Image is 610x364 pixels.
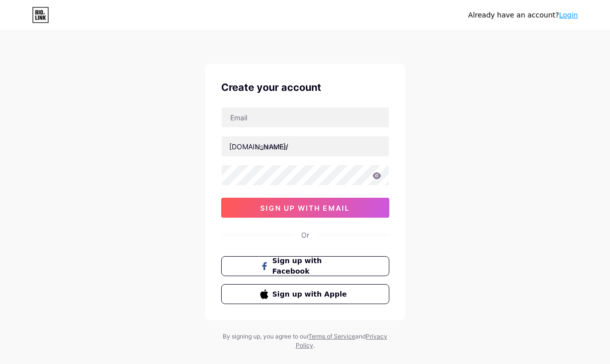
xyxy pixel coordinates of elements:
[260,204,350,212] span: sign up with email
[222,107,389,127] input: Email
[222,136,389,156] input: username
[221,256,389,276] button: Sign up with Facebook
[308,333,355,340] a: Terms of Service
[272,289,350,300] span: Sign up with Apple
[559,11,578,19] a: Login
[221,80,389,95] div: Create your account
[221,284,389,304] button: Sign up with Apple
[272,256,350,277] span: Sign up with Facebook
[229,141,288,152] div: [DOMAIN_NAME]/
[301,230,309,240] div: Or
[220,332,390,350] div: By signing up, you agree to our and .
[468,10,578,20] div: Already have an account?
[221,198,389,218] button: sign up with email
